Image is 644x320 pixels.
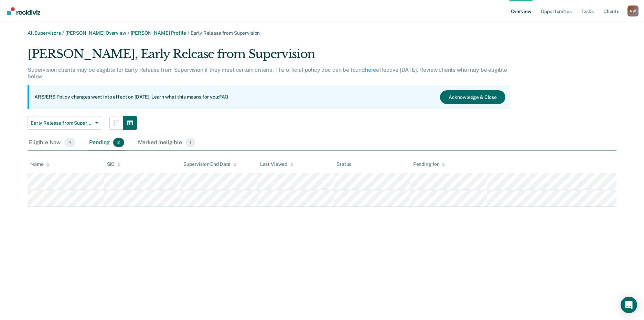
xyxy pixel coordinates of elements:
a: here [365,67,376,73]
div: [PERSON_NAME], Early Release from Supervision [28,47,511,67]
div: Pending for [413,161,445,167]
p: ARS/ERS Policy changes went into effect on [DATE]. Learn what this means for you: [34,94,228,101]
span: / [126,30,131,36]
button: Acknowledge & Close [440,90,505,104]
div: Name [30,161,50,167]
div: Supervision End Date [183,161,237,167]
span: / [186,30,191,36]
span: Early Release from Supervision [191,30,260,36]
span: 1 [185,138,195,147]
span: / [61,30,65,36]
div: Last Viewed [260,161,293,167]
span: 4 [64,138,75,147]
button: Early Release from Supervision [28,116,101,130]
div: Pending2 [88,135,125,150]
p: Supervision clients may be eligible for Early Release from Supervision if they meet certain crite... [28,67,507,80]
span: Early Release from Supervision [31,120,93,126]
img: Recidiviz [7,7,40,15]
div: Marked Ineligible1 [137,135,197,150]
a: All Supervisors [28,30,61,36]
div: N W [627,5,638,16]
div: Open Intercom Messenger [621,297,637,313]
button: Profile dropdown button [627,5,638,16]
div: SID [107,161,121,167]
div: Eligible Now4 [28,135,77,150]
a: [PERSON_NAME] Overview [65,30,126,36]
a: FAQ [219,94,229,100]
div: Status [336,161,351,167]
a: [PERSON_NAME] Profile [131,30,186,36]
span: 2 [113,138,124,147]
